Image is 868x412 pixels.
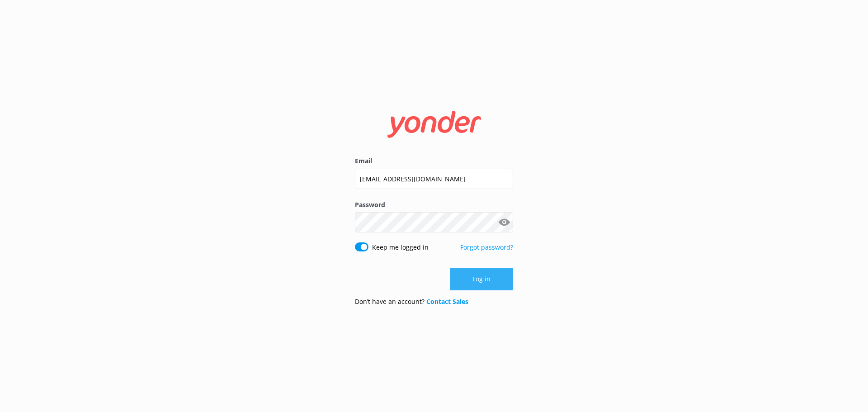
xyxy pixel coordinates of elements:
a: Forgot password? [460,243,513,251]
button: Log in [450,268,513,290]
label: Email [355,156,513,166]
button: Show password [495,213,513,232]
input: user@emailaddress.com [355,169,513,189]
label: Password [355,200,513,210]
p: Don’t have an account? [355,297,468,307]
label: Keep me logged in [372,242,429,252]
a: Contact Sales [426,297,468,306]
